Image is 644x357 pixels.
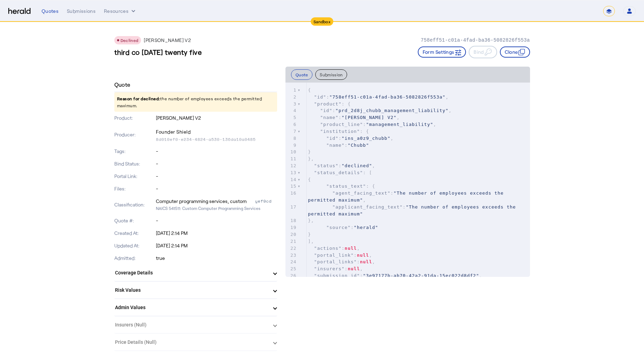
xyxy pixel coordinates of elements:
[342,115,397,120] span: "[PERSON_NAME] V2"
[285,252,298,259] div: 23
[360,259,372,264] span: null
[285,169,298,176] div: 13
[114,282,277,298] mat-expansion-panel-header: Risk Values
[308,108,452,113] span: : ,
[114,185,155,192] p: Files:
[308,266,363,271] span: : ,
[308,156,314,161] span: },
[311,17,333,26] div: Sandbox
[144,37,191,44] p: [PERSON_NAME] V2
[156,185,277,192] p: -
[348,266,360,271] span: null
[156,255,277,262] p: true
[114,230,155,237] p: Created At:
[114,148,155,155] p: Tags:
[285,204,298,211] div: 17
[314,94,326,100] span: "id"
[285,142,298,149] div: 9
[354,225,378,230] span: "herald"
[308,253,372,258] span: : ,
[156,137,277,142] p: 8d010ef0-e234-4824-a530-136da10a0485
[314,253,354,258] span: "portal_link"
[308,204,519,216] span: "The number of employees exceeds the permitted maximum"
[114,201,155,208] p: Classification:
[114,47,202,57] h3: third co [DATE] twenty five
[285,87,298,94] div: 1
[285,107,298,114] div: 4
[308,87,311,93] span: {
[500,46,530,58] button: Clone
[314,163,339,168] span: "status"
[308,101,351,107] span: : {
[285,148,298,155] div: 10
[308,273,482,278] span: : ,
[326,143,345,148] span: "name"
[285,162,298,169] div: 12
[285,114,298,121] div: 5
[156,160,277,167] p: -
[308,136,394,141] span: : ,
[285,272,298,279] div: 26
[335,108,449,113] span: "prd_2d8j_chubb_management_liability"
[285,217,298,224] div: 18
[308,184,375,189] span: : {
[114,173,155,180] p: Portal Link:
[308,190,507,203] span: : ,
[320,129,360,134] span: "institution"
[342,163,372,168] span: "declined"
[342,136,390,141] span: "ins_a0z9_chubb"
[114,92,277,112] p: the number of employees exceeds the permitted maximum.
[314,273,360,278] span: "submission_id"
[114,80,131,89] h4: Quote
[308,143,369,148] span: :
[421,37,530,44] p: 758eff51-c01a-4fad-ba36-5082826f553a
[156,205,277,212] p: NAICS 541511: Custom Computer Programming Services
[115,287,268,294] mat-panel-title: Risk Values
[315,69,347,80] button: Submission
[121,38,139,43] span: Declined
[67,8,96,15] div: Submissions
[156,148,277,155] p: -
[42,8,59,15] div: Quotes
[348,143,369,148] span: "Chubb"
[314,259,357,264] span: "portal_links"
[314,266,345,271] span: "insurers"
[156,230,277,237] p: [DATE] 2:14 PM
[366,122,433,127] span: "management_liability"
[115,269,268,277] mat-panel-title: Coverage Details
[308,149,311,154] span: }
[255,198,277,205] div: yef9cd
[308,259,375,264] span: : ,
[114,217,155,224] p: Quote #:
[156,198,247,205] div: Computer programming services, custom
[291,69,313,80] button: Quote
[156,217,277,224] p: -
[308,163,375,168] span: : ,
[333,190,391,196] span: "agent_facing_text"
[285,258,298,265] div: 24
[114,160,155,167] p: Bind Status:
[418,46,466,58] button: Form Settings
[114,242,155,249] p: Updated At:
[285,265,298,272] div: 25
[285,128,298,135] div: 7
[308,232,311,237] span: }
[285,155,298,162] div: 11
[469,46,497,58] button: Bind
[156,173,277,180] p: -
[308,170,372,175] span: : [
[363,273,479,278] span: "3e97177b-ab70-42a2-91da-15ec022d8df2"
[114,114,155,121] p: Product:
[114,264,277,281] mat-expansion-panel-header: Coverage Details
[104,8,137,15] button: Resources dropdown menu
[357,253,369,258] span: null
[285,121,298,128] div: 6
[320,108,332,113] span: "id"
[320,115,338,120] span: "name"
[285,231,298,238] div: 20
[115,304,268,311] mat-panel-title: Admin Values
[314,170,363,175] span: "status_details"
[285,190,298,197] div: 16
[308,204,519,216] span: :
[156,127,277,137] p: Founder Shield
